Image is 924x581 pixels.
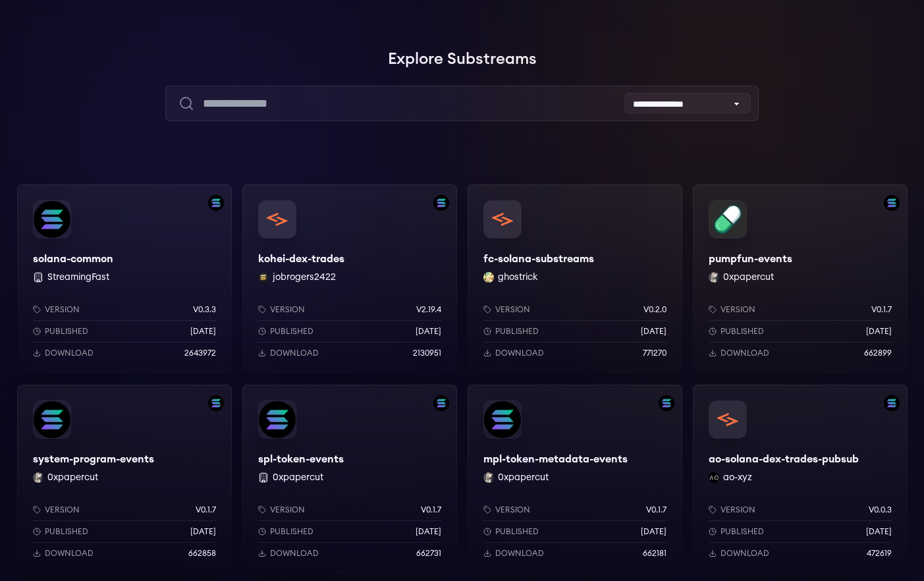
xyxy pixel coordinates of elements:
[270,505,305,515] p: Version
[720,526,764,537] p: Published
[884,195,900,211] img: Filter by solana network
[495,304,530,315] p: Version
[270,348,319,358] p: Download
[416,548,441,559] p: 662731
[184,348,216,358] p: 2643972
[45,526,88,537] p: Published
[47,271,109,284] button: StreamingFast
[641,526,666,537] p: [DATE]
[720,304,755,315] p: Version
[646,505,666,515] p: v0.1.7
[495,326,539,337] p: Published
[17,385,232,574] a: Filter by solana networksystem-program-eventssystem-program-events0xpapercut 0xpapercutVersionv0....
[720,348,769,358] p: Download
[871,304,892,315] p: v0.1.7
[208,195,224,211] img: Filter by solana network
[208,395,224,411] img: Filter by solana network
[47,471,98,484] button: 0xpapercut
[641,326,666,337] p: [DATE]
[45,326,88,337] p: Published
[270,304,305,315] p: Version
[242,184,457,374] a: Filter by solana networkkohei-dex-tradeskohei-dex-tradesjobrogers2422 jobrogers2422Versionv2.19.4...
[190,326,216,337] p: [DATE]
[17,46,908,72] h1: Explore Substreams
[273,271,336,284] button: jobrogers2422
[659,395,674,411] img: Filter by solana network
[866,326,892,337] p: [DATE]
[45,548,94,559] p: Download
[723,271,774,284] button: 0xpapercut
[196,505,216,515] p: v0.1.7
[433,395,449,411] img: Filter by solana network
[45,348,94,358] p: Download
[416,526,441,537] p: [DATE]
[17,184,232,374] a: Filter by solana networksolana-commonsolana-common StreamingFastVersionv0.3.3Published[DATE]Downl...
[270,548,319,559] p: Download
[643,348,666,358] p: 771270
[193,304,216,315] p: v0.3.3
[190,526,216,537] p: [DATE]
[866,526,892,537] p: [DATE]
[884,395,900,411] img: Filter by solana network
[416,304,441,315] p: v2.19.4
[693,385,908,574] a: Filter by solana networkao-solana-dex-trades-pubsubao-solana-dex-trades-pubsubao-xyz ao-xyzVersio...
[693,184,908,374] a: Filter by solana networkpumpfun-eventspumpfun-events0xpapercut 0xpapercutVersionv0.1.7Published[D...
[270,526,313,537] p: Published
[643,548,666,559] p: 662181
[498,471,549,484] button: 0xpapercut
[869,505,892,515] p: v0.0.3
[273,471,323,484] button: 0xpapercut
[495,548,544,559] p: Download
[720,548,769,559] p: Download
[495,505,530,515] p: Version
[421,505,441,515] p: v0.1.7
[468,385,682,574] a: Filter by solana networkmpl-token-metadata-eventsmpl-token-metadata-events0xpapercut 0xpapercutVe...
[45,304,80,315] p: Version
[864,348,892,358] p: 662899
[413,348,441,358] p: 2130951
[495,348,544,358] p: Download
[720,326,764,337] p: Published
[188,548,216,559] p: 662858
[643,304,666,315] p: v0.2.0
[270,326,313,337] p: Published
[720,505,755,515] p: Version
[495,526,539,537] p: Published
[45,505,80,515] p: Version
[468,184,682,374] a: fc-solana-substreamsfc-solana-substreamsghostrick ghostrickVersionv0.2.0Published[DATE]Download77...
[498,271,538,284] button: ghostrick
[867,548,892,559] p: 472619
[433,195,449,211] img: Filter by solana network
[723,471,752,484] button: ao-xyz
[416,326,441,337] p: [DATE]
[242,385,457,574] a: Filter by solana networkspl-token-eventsspl-token-events 0xpapercutVersionv0.1.7Published[DATE]Do...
